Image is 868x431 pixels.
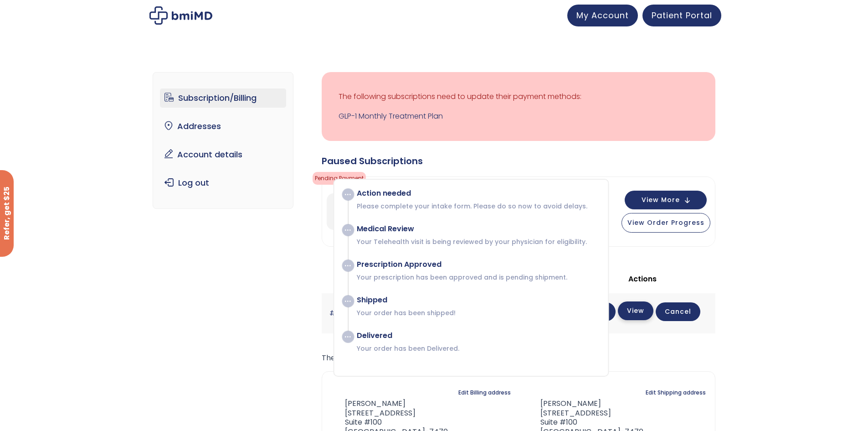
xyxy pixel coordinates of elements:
[160,88,286,108] a: Subscription/Billing
[357,344,599,353] p: Your order has been Delivered.
[458,386,511,399] a: Edit Billing address
[357,189,599,198] div: Action needed
[652,10,712,21] span: Patient Portal
[625,191,707,209] button: View More
[621,213,710,233] button: View Order Progress
[357,296,599,305] div: Shipped
[576,10,629,21] span: My Account
[339,90,699,103] p: The following subscriptions need to update their payment methods:
[357,308,599,317] p: Your order has been shipped!
[149,6,212,25] img: My account
[656,302,700,321] a: Cancel
[618,301,653,320] a: View
[628,274,657,284] span: Actions
[627,218,704,227] span: View Order Progress
[642,197,680,203] span: View More
[339,110,699,123] a: GLP-1 Monthly Treatment Plan
[357,273,599,282] p: Your prescription has been approved and is pending shipment.
[357,260,599,269] div: Prescription Approved
[567,5,638,26] a: My Account
[357,237,599,246] p: Your Telehealth visit is being reviewed by your physician for eligibility.
[646,386,706,399] a: Edit Shipping address
[357,202,599,211] p: Please complete your intake form. Please do so now to avoid delays.
[642,5,721,26] a: Patient Portal
[153,72,293,209] nav: Account pages
[313,172,366,185] span: Pending Payment
[322,155,715,167] div: Paused Subscriptions
[357,331,599,340] div: Delivered
[160,173,286,192] a: Log out
[160,117,286,136] a: Addresses
[160,145,286,164] a: Account details
[322,352,715,364] p: The following addresses will be used on the checkout page by default.
[329,308,365,318] a: #1925284
[327,193,363,230] img: GLP-1 Monthly Treatment Plan
[357,224,599,234] div: Medical Review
